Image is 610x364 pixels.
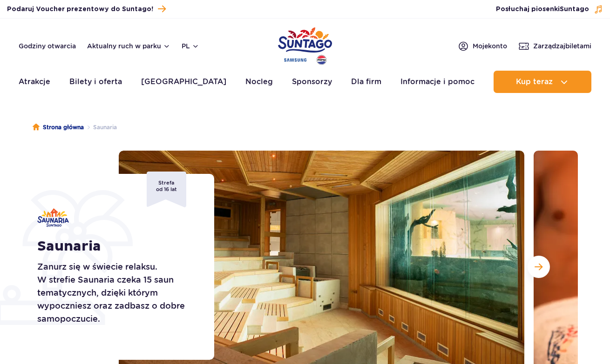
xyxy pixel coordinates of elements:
[496,5,589,14] span: Posłuchaj piosenki
[69,71,122,93] a: Bilety i oferta
[351,71,381,93] a: Dla firm
[528,256,550,278] button: Następny slajd
[141,71,226,93] a: [GEOGRAPHIC_DATA]
[7,3,166,15] a: Podaruj Voucher prezentowy do Suntago!
[496,5,603,14] button: Posłuchaj piosenkiSuntago
[458,40,507,52] a: Mojekonto
[37,260,193,325] p: Zanurz się w świecie relaksu. W strefie Saunaria czeka 15 saun tematycznych, dzięki którym wypocz...
[84,123,117,132] li: Saunaria
[278,23,332,66] a: Park of Poland
[494,71,591,93] button: Kup teraz
[533,41,591,51] span: Zarządzaj biletami
[400,71,474,93] a: Informacje i pomoc
[518,40,591,52] a: Zarządzajbiletami
[87,42,170,50] button: Aktualny ruch w parku
[560,6,589,13] span: Suntago
[37,238,193,255] h1: Saunaria
[292,71,332,93] a: Sponsorzy
[19,41,76,51] a: Godziny otwarcia
[7,5,153,14] span: Podaruj Voucher prezentowy do Suntago!
[182,41,199,51] button: pl
[19,71,50,93] a: Atrakcje
[516,78,553,86] span: Kup teraz
[33,123,84,132] a: Strona główna
[245,71,273,93] a: Nocleg
[37,208,69,227] img: Saunaria
[147,172,186,207] div: Strefa od 16 lat
[473,41,507,51] span: Moje konto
